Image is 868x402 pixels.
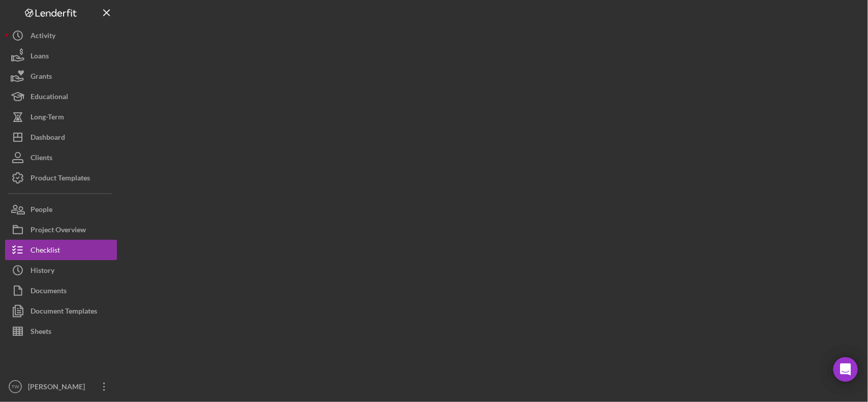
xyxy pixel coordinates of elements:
div: Clients [31,147,52,170]
div: Checklist [31,240,60,263]
button: Long-Term [5,107,117,127]
div: Sheets [31,321,51,344]
div: History [31,260,54,283]
button: Project Overview [5,220,117,240]
button: Dashboard [5,127,117,147]
button: Loans [5,46,117,66]
div: Document Templates [31,301,97,324]
button: People [5,199,117,220]
button: Product Templates [5,168,117,188]
div: Activity [31,25,55,48]
button: Checklist [5,240,117,260]
div: Product Templates [31,168,90,191]
button: Document Templates [5,301,117,321]
button: History [5,260,117,281]
div: Documents [31,281,67,303]
div: Grants [31,66,52,89]
div: Dashboard [31,127,65,150]
button: Grants [5,66,117,86]
div: Loans [31,46,49,69]
button: TW[PERSON_NAME] [5,377,117,397]
div: Long-Term [31,107,64,130]
button: Clients [5,147,117,168]
text: TW [12,384,20,390]
button: Sheets [5,321,117,342]
button: Activity [5,25,117,46]
div: Project Overview [31,220,86,242]
div: Open Intercom Messenger [833,357,858,382]
div: People [31,199,52,222]
button: Educational [5,86,117,107]
button: Documents [5,281,117,301]
div: [PERSON_NAME] [25,377,92,399]
div: Educational [31,86,68,109]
